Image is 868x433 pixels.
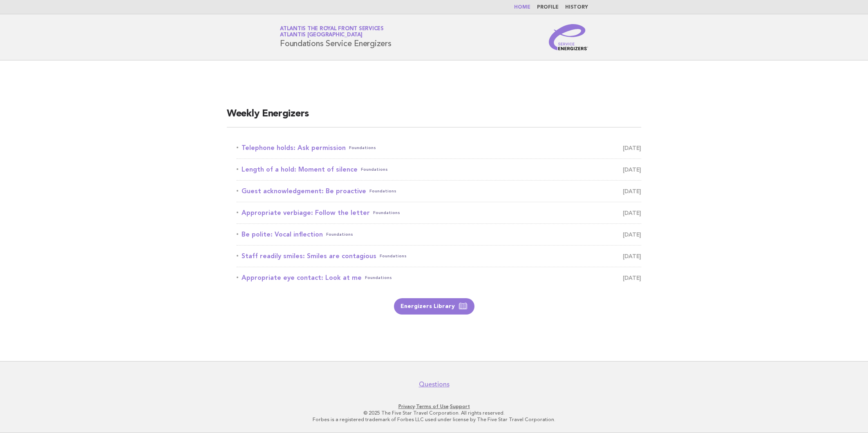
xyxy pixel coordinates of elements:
span: Foundations [373,207,400,219]
span: [DATE] [623,185,641,197]
span: [DATE] [623,142,641,154]
a: Support [450,404,470,409]
p: © 2025 The Five Star Travel Corporation. All rights reserved. [184,410,684,416]
span: [DATE] [623,229,641,240]
a: Staff readily smiles: Smiles are contagiousFoundations [DATE] [237,250,641,262]
a: Appropriate eye contact: Look at meFoundations [DATE] [237,272,641,283]
h1: Foundations Service Energizers [280,27,391,48]
span: [DATE] [623,164,641,175]
a: Guest acknowledgement: Be proactiveFoundations [DATE] [237,185,641,197]
p: Forbes is a registered trademark of Forbes LLC used under license by The Five Star Travel Corpora... [184,416,684,423]
p: · · [184,403,684,410]
a: Terms of Use [416,404,449,409]
a: History [565,5,588,10]
span: Foundations [365,272,392,283]
span: Foundations [326,229,353,240]
a: Home [514,5,530,10]
a: Be polite: Vocal inflectionFoundations [DATE] [237,229,641,240]
h2: Weekly Energizers [227,107,641,127]
img: Service Energizers [549,24,588,50]
span: [DATE] [623,207,641,219]
span: Foundations [369,185,396,197]
span: Foundations [349,142,376,154]
span: [DATE] [623,250,641,262]
span: Foundations [380,250,407,262]
a: Atlantis The Royal Front ServicesAtlantis [GEOGRAPHIC_DATA] [280,26,384,38]
span: [DATE] [623,272,641,283]
a: Energizers Library [394,298,474,315]
a: Profile [537,5,559,10]
a: Questions [419,380,450,388]
a: Privacy [398,404,415,409]
span: Foundations [361,164,388,175]
span: Atlantis [GEOGRAPHIC_DATA] [280,33,362,38]
a: Length of a hold: Moment of silenceFoundations [DATE] [237,164,641,175]
a: Telephone holds: Ask permissionFoundations [DATE] [237,142,641,154]
a: Appropriate verbiage: Follow the letterFoundations [DATE] [237,207,641,219]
